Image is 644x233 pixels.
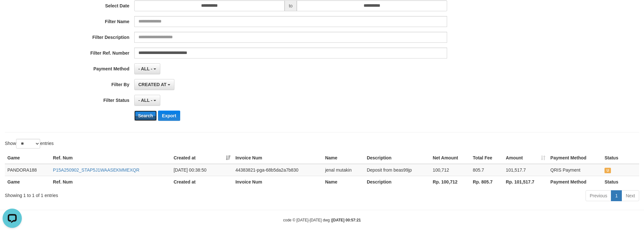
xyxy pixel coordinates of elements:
[50,176,171,188] th: Ref. Num
[470,164,503,176] td: 805.7
[233,176,322,188] th: Invoice Num
[332,218,361,222] strong: [DATE] 00:57:21
[322,164,364,176] td: jenal mutakin
[364,152,430,164] th: Description
[548,176,602,188] th: Payment Method
[5,164,50,176] td: PANDORA188
[171,164,233,176] td: [DATE] 00:38:50
[5,152,50,164] th: Game
[548,164,602,176] td: QRIS Payment
[503,164,548,176] td: 101,517.7
[430,164,470,176] td: 100,712
[622,190,639,201] a: Next
[171,152,233,164] th: Created at: activate to sort column ascending
[470,152,503,164] th: Total Fee
[50,152,171,164] th: Ref. Num
[134,95,160,106] button: - ALL -
[430,176,470,188] th: Rp. 100,712
[430,152,470,164] th: Net Amount
[285,0,297,11] span: to
[134,63,160,74] button: - ALL -
[53,167,139,173] a: P15A250902_STAP5J1WAASEKMMEXQR
[364,164,430,176] td: Deposit from beas99jp
[134,79,175,90] button: CREATED AT
[602,176,639,188] th: Status
[233,152,322,164] th: Invoice Num
[138,82,167,87] span: CREATED AT
[233,164,322,176] td: 44383821-pga-68b5da2a7b830
[322,152,364,164] th: Name
[503,176,548,188] th: Rp. 101,517.7
[5,190,263,199] div: Showing 1 to 1 of 1 entries
[134,111,157,121] button: Search
[5,139,54,148] label: Show entries
[158,111,180,121] button: Export
[322,176,364,188] th: Name
[283,218,361,222] small: code © [DATE]-[DATE] dwg |
[503,152,548,164] th: Amount: activate to sort column ascending
[171,176,233,188] th: Created at
[364,176,430,188] th: Description
[586,190,611,201] a: Previous
[548,152,602,164] th: Payment Method
[138,98,153,103] span: - ALL -
[470,176,503,188] th: Rp. 805.7
[16,139,40,148] select: Showentries
[138,66,153,71] span: - ALL -
[604,168,611,173] span: UNPAID
[5,176,50,188] th: Game
[3,3,22,22] button: Open LiveChat chat widget
[602,152,639,164] th: Status
[611,190,622,201] a: 1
